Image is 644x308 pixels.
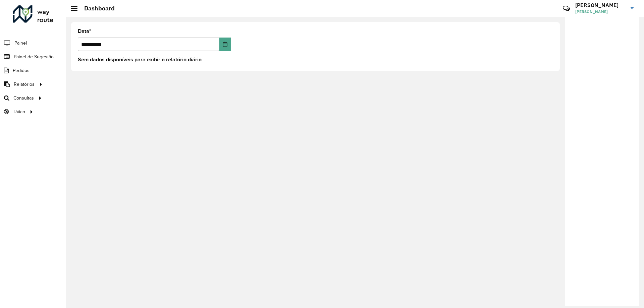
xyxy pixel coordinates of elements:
[78,56,202,64] label: Sem dados disponíveis para exibir o relatório diário
[78,27,91,35] label: Data
[77,5,115,12] h2: Dashboard
[13,95,34,102] span: Consultas
[14,40,27,47] span: Painel
[14,81,35,88] span: Relatórios
[559,1,574,16] a: Contato Rápido
[575,9,626,15] span: [PERSON_NAME]
[14,53,54,60] span: Painel de Sugestão
[219,38,231,51] button: Choose Date
[13,108,25,115] span: Tático
[13,67,30,74] span: Pedidos
[575,2,626,8] h3: [PERSON_NAME]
